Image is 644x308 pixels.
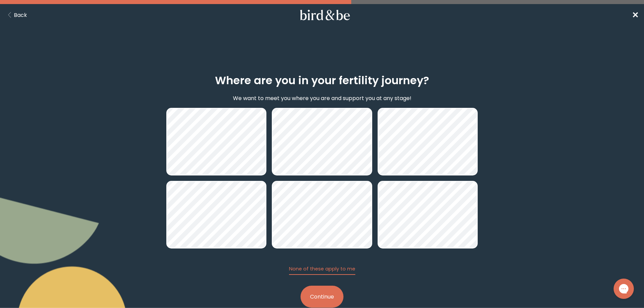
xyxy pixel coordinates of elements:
[215,72,429,89] h2: Where are you in your fertility journey?
[301,286,343,308] button: Continue
[289,265,355,275] button: None of these apply to me
[5,11,27,19] button: Back Button
[632,9,639,21] span: ✕
[233,94,411,102] p: We want to meet you where you are and support you at any stage!
[632,9,639,21] a: ✕
[610,276,637,301] iframe: Gorgias live chat messenger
